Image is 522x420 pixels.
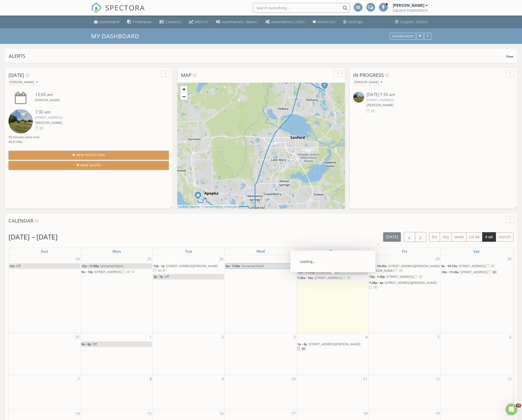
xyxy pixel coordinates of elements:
[452,232,466,242] button: week
[92,17,121,26] a: Dashboard
[297,375,368,409] td: Go to September 11, 2025
[434,410,440,417] a: Go to September 19, 2025
[369,280,440,290] a: 1:30p - 4p [STREET_ADDRESS][PERSON_NAME]
[225,375,297,409] td: Go to September 10, 2025
[386,274,414,279] span: [STREET_ADDRESS]
[9,264,15,268] span: 12a
[362,375,368,383] a: Go to September 11, 2025
[290,255,297,263] a: Go to August 27, 2025
[353,72,384,78] span: In Progress
[148,375,153,383] a: Go to September 8, 2025
[328,248,337,255] a: Thursday
[367,98,394,102] a: [STREET_ADDRESS]
[290,410,297,417] a: Go to September 17, 2025
[393,17,430,26] a: Support Center
[256,248,266,255] a: Wednesday
[297,255,368,333] td: Go to August 28, 2025
[297,270,315,274] span: 12a - 11:59p
[297,342,307,346] span: 1p - 4p
[9,140,40,144] div: 40.8 miles
[393,8,428,13] div: Square Inspections
[292,333,297,341] a: Go to September 3, 2025
[125,17,154,26] a: Templates
[35,92,155,98] div: 12:00 am
[385,280,436,285] span: [STREET_ADDRESS][PERSON_NAME]
[290,375,297,383] a: Go to September 10, 2025
[164,274,169,279] span: Off
[506,255,513,263] a: Go to August 30, 2025
[369,264,440,273] a: 10a - 10:45a [STREET_ADDRESS][PERSON_NAME][PERSON_NAME]
[383,232,401,242] button: [DATE]
[81,342,91,346] span: 8a - 8p
[505,404,517,415] iframe: Intercom live chat
[325,85,327,88] div: 2201 Flamingo Ave, Deltona, FL 32738
[74,410,81,417] a: Go to September 14, 2025
[271,19,305,24] div: Automations (Adv)
[401,248,408,255] a: Friday
[9,79,39,86] button: [PERSON_NAME]
[297,342,360,351] a: 1p - 4p [STREET_ADDRESS][PERSON_NAME]
[482,232,496,242] button: 4 wk
[81,333,153,375] td: Go to September 1, 2025
[415,232,426,242] button: Next
[91,7,145,17] a: SPECTORA
[368,333,440,375] td: Go to September 5, 2025
[506,375,513,383] a: Go to September 13, 2025
[441,270,496,274] a: 10a - 11:45a [STREET_ADDRESS]
[165,19,181,24] div: Contacts
[368,375,440,409] td: Go to September 12, 2025
[81,375,153,409] td: Go to September 8, 2025
[214,17,260,26] a: Automations (Basic)
[429,232,440,242] button: list
[364,333,368,341] a: Go to September 4, 2025
[9,109,169,144] a: 7:30 am [STREET_ADDRESS] [PERSON_NAME] 55 minutes drive time 40.8 miles
[264,17,307,26] a: Automations (Advanced)
[310,17,337,26] a: Advanced
[94,270,121,274] span: [STREET_ADDRESS]
[341,17,365,26] a: Settings
[348,19,363,24] div: Settings
[220,375,224,383] a: Go to September 9, 2025
[369,274,385,279] span: 12p - 1:45p
[105,2,145,13] span: SPECTORA
[225,255,297,333] td: Go to August 27, 2025
[220,333,224,341] a: Go to September 2, 2025
[146,410,153,417] a: Go to September 15, 2025
[241,264,264,268] span: Unnamed Event
[198,195,201,198] div: 1785 Peak Circle, Apopka FL 32703
[369,280,436,289] a: 1:30p - 4p [STREET_ADDRESS][PERSON_NAME]
[187,17,210,26] a: Metrics
[506,54,513,58] span: View
[496,232,513,242] button: month
[434,255,440,263] a: Go to August 29, 2025
[515,404,521,407] span: 10
[434,375,440,383] a: Go to September 12, 2025
[74,255,81,263] a: Go to August 24, 2025
[166,264,218,268] span: [STREET_ADDRESS][PERSON_NAME]
[148,333,153,341] a: Go to September 1, 2025
[369,264,387,268] span: 10a - 10:45a
[362,255,368,263] a: Go to August 28, 2025
[297,341,368,352] a: 1p - 4p [STREET_ADDRESS][PERSON_NAME]
[441,270,459,274] span: 10a - 11:45a
[390,33,416,40] button: Dashboards
[153,255,225,333] td: Go to August 26, 2025
[353,92,513,113] a: [DATE] 7:30 am [STREET_ADDRESS] [PERSON_NAME]
[81,270,93,274] span: 9a - 12p
[369,264,440,273] span: [STREET_ADDRESS][PERSON_NAME][PERSON_NAME]
[316,270,339,274] span: Unnamed Event
[35,120,62,125] span: [PERSON_NAME]
[441,255,513,333] td: Go to August 30, 2025
[472,248,481,255] a: Saturday
[81,255,153,333] td: Go to August 25, 2025
[436,333,440,341] a: Go to September 5, 2025
[177,205,239,209] div: |
[441,269,512,275] a: 10a - 11:45a [STREET_ADDRESS]
[441,263,512,269] a: 9a - 10:15a [STREET_ADDRESS]
[80,163,101,168] span: New Quote
[392,34,414,38] div: Dashboards
[111,248,122,255] a: Monday
[218,410,224,417] a: Go to September 16, 2025
[441,375,513,409] td: Go to September 13, 2025
[317,19,335,24] div: Advanced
